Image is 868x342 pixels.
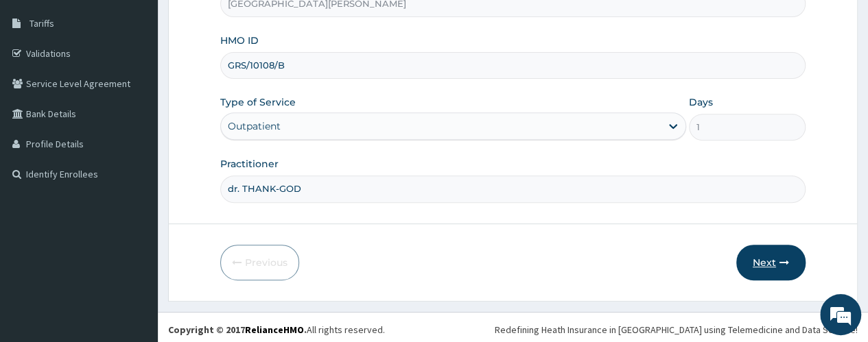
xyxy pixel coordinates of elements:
img: d_794563401_company_1708531726252_794563401 [25,69,56,103]
textarea: Type your message and hit 'Enter' [7,210,261,258]
div: Minimize live chat window [225,7,258,40]
label: Practitioner [220,157,279,171]
input: Enter HMO ID [220,52,806,79]
div: Chat with us now [71,77,231,95]
button: Next [736,245,806,280]
a: RelianceHMO [245,323,304,336]
span: Tariffs [30,17,54,29]
span: We're online! [80,90,189,229]
label: HMO ID [220,34,259,47]
button: Previous [220,245,299,280]
strong: Copyright © 2017 . [168,323,307,336]
input: Enter Name [220,175,806,202]
div: Redefining Heath Insurance in [GEOGRAPHIC_DATA] using Telemedicine and Data Science! [495,323,858,337]
div: Outpatient [228,119,281,133]
label: Type of Service [220,95,296,109]
label: Days [689,95,713,109]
